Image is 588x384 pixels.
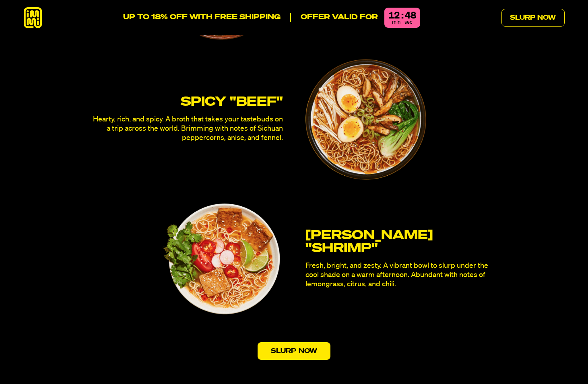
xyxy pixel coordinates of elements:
div: : [401,11,403,21]
img: TOM YUM [162,199,283,320]
h3: [PERSON_NAME] "SHRIMP" [305,229,495,255]
span: sec [404,20,413,25]
div: 48 [405,11,416,21]
div: 12 [388,11,400,21]
span: min [392,20,400,25]
p: UP TO 18% OFF WITH FREE SHIPPING [123,13,281,22]
p: Hearty, rich, and spicy. A broth that takes your tastebuds on a trip across the world. Brimming w... [93,115,283,143]
h3: SPICY "BEEF" [93,96,283,109]
p: Offer valid for [290,13,378,22]
p: Fresh, bright, and zesty. A vibrant bowl to slurp under the cool shade on a warm afternoon. Abund... [305,261,495,290]
a: Slurp Now [258,342,330,360]
a: Slurp Now [501,9,565,27]
img: SPICY [305,59,426,180]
